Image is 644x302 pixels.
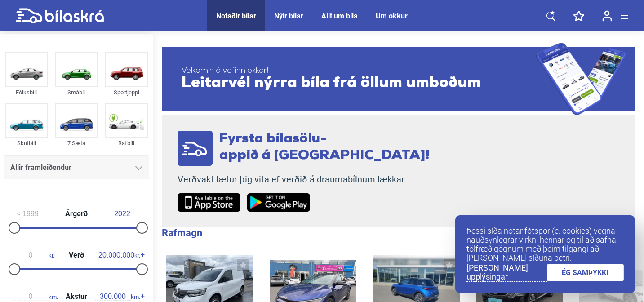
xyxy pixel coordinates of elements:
[63,293,89,300] span: Akstur
[547,264,624,281] a: ÉG SAMÞYKKI
[63,210,90,218] span: Árgerð
[67,252,86,259] span: Verð
[602,10,612,22] img: user-login.svg
[105,87,148,98] div: Sportjeppi
[182,67,536,75] span: Velkomin á vefinn okkar!
[95,293,140,301] span: km.
[162,227,202,239] b: Rafmagn
[5,138,48,148] div: Skutbíll
[10,161,71,174] span: Allir framleiðendur
[55,87,98,98] div: Smábíl
[55,138,98,148] div: 7 Sæta
[105,138,148,148] div: Rafbíll
[5,87,48,98] div: Fólksbíll
[219,132,430,163] span: Fyrsta bílasölu- appið á [GEOGRAPHIC_DATA]!
[178,174,430,185] p: Verðvakt lætur þig vita ef verðið á draumabílnum lækkar.
[98,251,140,259] span: kr.
[466,226,624,262] p: Þessi síða notar fótspor (e. cookies) vegna nauðsynlegrar virkni hennar og til að safna tölfræðig...
[13,293,58,301] span: km.
[13,251,54,259] span: kr.
[216,12,256,20] a: Notaðir bílar
[321,12,358,20] a: Allt um bíla
[162,43,635,115] a: Velkomin á vefinn okkar!Leitarvél nýrra bíla frá öllum umboðum
[466,263,547,282] a: [PERSON_NAME] upplýsingar
[274,12,303,20] a: Nýir bílar
[182,75,536,92] span: Leitarvél nýrra bíla frá öllum umboðum
[376,12,408,20] a: Um okkur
